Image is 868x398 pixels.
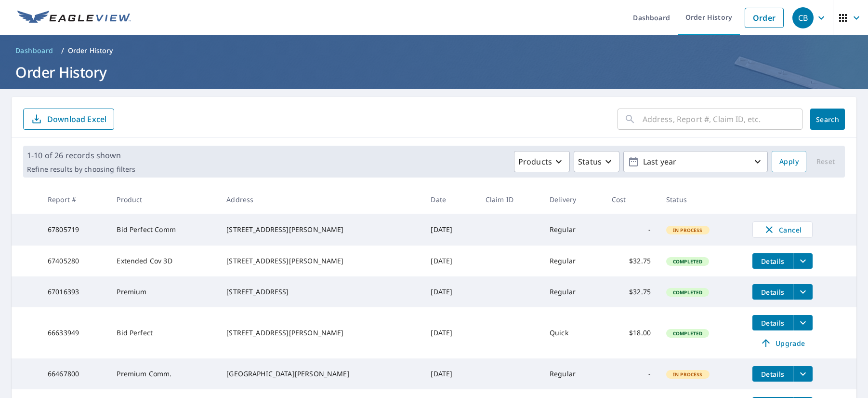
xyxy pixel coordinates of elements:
[604,185,658,214] th: Cost
[226,287,415,297] div: [STREET_ADDRESS]
[226,256,415,266] div: [STREET_ADDRESS][PERSON_NAME]
[109,358,219,389] td: Premium Comm.
[109,307,219,358] td: Bid Perfect
[40,185,109,214] th: Report #
[68,46,113,55] p: Order History
[542,358,604,389] td: Regular
[752,315,793,330] button: detailsBtn-66633949
[604,358,658,389] td: -
[758,318,787,328] span: Details
[623,151,768,172] button: Last year
[643,106,802,133] input: Address, Report #, Claim ID, etc.
[542,185,604,214] th: Delivery
[423,307,477,358] td: [DATE]
[542,307,604,358] td: Quick
[818,115,837,124] span: Search
[518,156,552,167] p: Products
[27,150,135,161] p: 1-10 of 26 records shown
[745,8,784,28] a: Order
[667,330,708,337] span: Completed
[423,185,477,214] th: Date
[542,246,604,276] td: Regular
[12,43,57,58] a: Dashboard
[667,258,708,265] span: Completed
[514,151,570,172] button: Products
[40,358,109,389] td: 66467800
[758,370,787,379] span: Details
[423,246,477,276] td: [DATE]
[61,45,64,56] li: /
[40,276,109,307] td: 67016393
[109,214,219,246] td: Bid Perfect Comm
[758,257,787,266] span: Details
[40,246,109,276] td: 67405280
[639,153,752,170] p: Last year
[604,276,658,307] td: $32.75
[752,253,793,269] button: detailsBtn-67405280
[109,246,219,276] td: Extended Cov 3D
[40,214,109,246] td: 67805719
[604,307,658,358] td: $18.00
[40,307,109,358] td: 66633949
[109,276,219,307] td: Premium
[17,11,131,25] img: EV Logo
[658,185,745,214] th: Status
[478,185,542,214] th: Claim ID
[793,253,813,269] button: filesDropdownBtn-67405280
[226,328,415,338] div: [STREET_ADDRESS][PERSON_NAME]
[27,165,135,174] p: Refine results by choosing filters
[667,227,709,233] span: In Process
[23,109,114,130] button: Download Excel
[574,151,619,172] button: Status
[47,114,106,124] p: Download Excel
[763,224,802,235] span: Cancel
[667,289,708,296] span: Completed
[772,151,806,172] button: Apply
[752,221,813,238] button: Cancel
[12,43,856,58] nav: breadcrumb
[792,7,814,28] div: CB
[542,214,604,246] td: Regular
[752,284,793,300] button: detailsBtn-67016393
[793,366,813,382] button: filesDropdownBtn-66467800
[779,156,799,168] span: Apply
[752,335,813,351] a: Upgrade
[219,185,423,214] th: Address
[604,246,658,276] td: $32.75
[12,62,856,82] h1: Order History
[752,366,793,382] button: detailsBtn-66467800
[423,358,477,389] td: [DATE]
[226,225,415,234] div: [STREET_ADDRESS][PERSON_NAME]
[810,109,845,130] button: Search
[109,185,219,214] th: Product
[226,369,415,379] div: [GEOGRAPHIC_DATA][PERSON_NAME]
[15,46,53,55] span: Dashboard
[793,284,813,300] button: filesDropdownBtn-67016393
[667,371,709,378] span: In Process
[578,156,602,167] p: Status
[423,214,477,246] td: [DATE]
[793,315,813,330] button: filesDropdownBtn-66633949
[758,337,807,349] span: Upgrade
[542,276,604,307] td: Regular
[758,288,787,297] span: Details
[604,214,658,246] td: -
[423,276,477,307] td: [DATE]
